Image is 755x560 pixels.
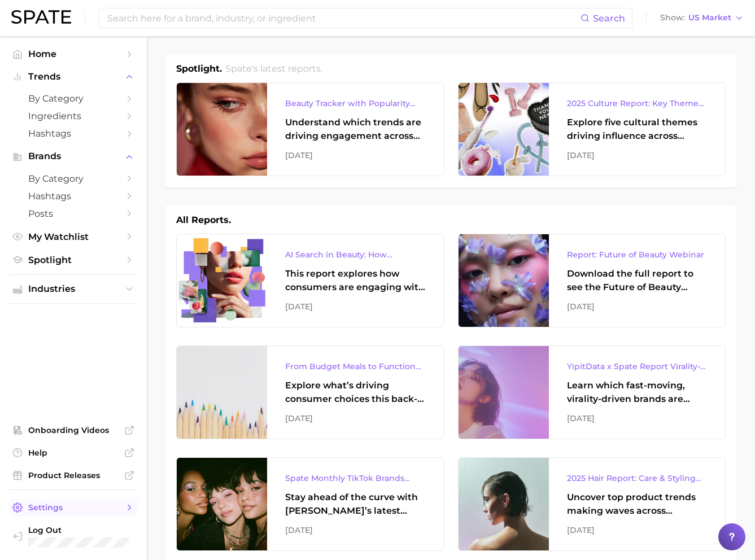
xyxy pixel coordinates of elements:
span: Search [593,13,625,24]
div: Report: Future of Beauty Webinar [567,248,708,261]
a: Product Releases [9,467,138,484]
a: 2025 Hair Report: Care & Styling ProductsUncover top product trends making waves across platforms... [458,457,726,551]
span: My Watchlist [28,231,119,242]
span: Spotlight [28,255,119,265]
div: From Budget Meals to Functional Snacks: Food & Beverage Trends Shaping Consumer Behavior This Sch... [285,360,426,373]
div: 2025 Hair Report: Care & Styling Products [567,471,708,485]
div: [DATE] [567,523,708,537]
div: Uncover top product trends making waves across platforms — along with key insights into benefits,... [567,491,708,518]
span: Show [660,15,685,21]
h2: Spate's latest reports. [225,62,322,76]
a: Beauty Tracker with Popularity IndexUnderstand which trends are driving engagement across platfor... [176,82,444,176]
span: Log Out [28,525,143,535]
div: [DATE] [285,523,426,537]
a: Onboarding Videos [9,422,138,439]
span: Trends [28,72,119,82]
a: Posts [9,205,138,222]
span: by Category [28,173,119,184]
a: by Category [9,170,138,187]
a: 2025 Culture Report: Key Themes That Are Shaping Consumer DemandExplore five cultural themes driv... [458,82,726,176]
a: Hashtags [9,125,138,142]
a: Ingredients [9,107,138,125]
img: SPATE [11,10,71,24]
a: YipitData x Spate Report Virality-Driven Brands Are Taking a Slice of the Beauty PieLearn which f... [458,345,726,439]
span: Brands [28,151,119,161]
div: [DATE] [285,300,426,313]
a: Spate Monthly TikTok Brands TrackerStay ahead of the curve with [PERSON_NAME]’s latest monthly tr... [176,457,444,551]
a: Settings [9,499,138,516]
div: YipitData x Spate Report Virality-Driven Brands Are Taking a Slice of the Beauty Pie [567,360,708,373]
span: by Category [28,93,119,104]
div: Spate Monthly TikTok Brands Tracker [285,471,426,485]
span: Home [28,49,119,59]
span: Onboarding Videos [28,425,119,435]
button: Trends [9,68,138,85]
div: [DATE] [567,148,708,162]
div: [DATE] [285,412,426,425]
h1: Spotlight. [176,62,222,76]
span: Help [28,448,119,458]
div: Understand which trends are driving engagement across platforms in the skin, hair, makeup, and fr... [285,116,426,143]
span: Product Releases [28,470,119,480]
span: Ingredients [28,111,119,121]
input: Search here for a brand, industry, or ingredient [106,8,581,28]
div: [DATE] [285,148,426,162]
button: Brands [9,148,138,165]
a: From Budget Meals to Functional Snacks: Food & Beverage Trends Shaping Consumer Behavior This Sch... [176,345,444,439]
button: Industries [9,281,138,297]
h1: All Reports. [176,213,231,227]
a: AI Search in Beauty: How Consumers Are Using ChatGPT vs. Google SearchThis report explores how co... [176,234,444,327]
div: 2025 Culture Report: Key Themes That Are Shaping Consumer Demand [567,97,708,110]
a: Log out. Currently logged in with e-mail kerianne.adler@unilever.com. [9,522,138,551]
div: [DATE] [567,412,708,425]
div: Explore what’s driving consumer choices this back-to-school season From budget-friendly meals to ... [285,379,426,406]
span: Industries [28,284,119,294]
a: by Category [9,90,138,107]
a: My Watchlist [9,228,138,246]
a: Spotlight [9,251,138,269]
a: Hashtags [9,187,138,205]
div: Beauty Tracker with Popularity Index [285,97,426,110]
div: Explore five cultural themes driving influence across beauty, food, and pop culture. [567,116,708,143]
div: Learn which fast-moving, virality-driven brands are leading the pack, the risks of viral growth, ... [567,379,708,406]
div: Stay ahead of the curve with [PERSON_NAME]’s latest monthly tracker, spotlighting the fastest-gro... [285,491,426,518]
div: AI Search in Beauty: How Consumers Are Using ChatGPT vs. Google Search [285,248,426,261]
a: Home [9,45,138,63]
a: Report: Future of Beauty WebinarDownload the full report to see the Future of Beauty trends we un... [458,234,726,327]
span: Settings [28,502,119,513]
button: ShowUS Market [657,11,747,25]
span: Hashtags [28,128,119,139]
div: This report explores how consumers are engaging with AI-powered search tools — and what it means ... [285,267,426,294]
span: Hashtags [28,191,119,202]
a: Help [9,444,138,461]
div: Download the full report to see the Future of Beauty trends we unpacked during the webinar. [567,267,708,294]
div: [DATE] [567,300,708,313]
span: US Market [688,15,731,21]
span: Posts [28,208,119,219]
